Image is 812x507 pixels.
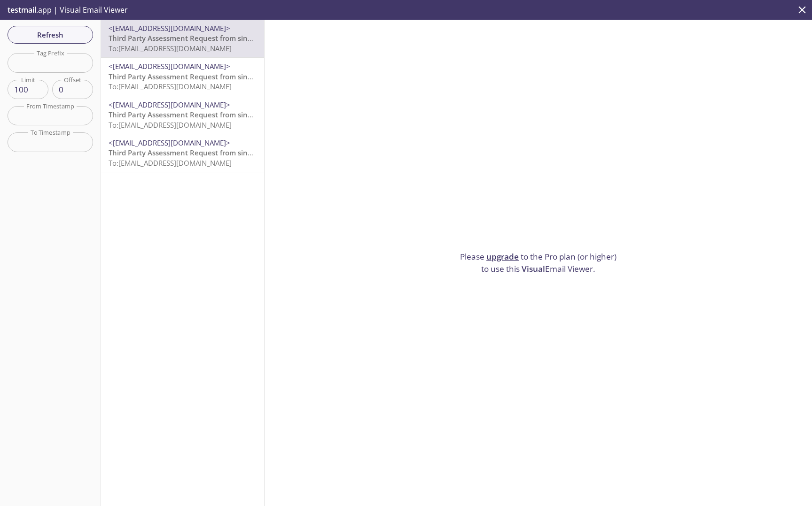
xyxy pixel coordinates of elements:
[456,251,621,275] p: Please to the Pro plan (or higher) to use this Email Viewer.
[101,20,264,172] nav: emails
[101,20,264,57] div: <[EMAIL_ADDRESS][DOMAIN_NAME]>Third Party Assessment Request from singularityTo:[EMAIL_ADDRESS][D...
[109,110,273,119] span: Third Party Assessment Request from singularity
[109,120,232,130] span: To: [EMAIL_ADDRESS][DOMAIN_NAME]
[101,134,264,172] div: <[EMAIL_ADDRESS][DOMAIN_NAME]>Third Party Assessment Request from singularityTo:[EMAIL_ADDRESS][D...
[109,33,273,43] span: Third Party Assessment Request from singularity
[8,26,93,44] button: Refresh
[486,251,519,262] a: upgrade
[109,23,230,33] span: <[EMAIL_ADDRESS][DOMAIN_NAME]>
[15,29,86,41] span: Refresh
[109,72,273,81] span: Third Party Assessment Request from singularity
[109,158,232,168] span: To: [EMAIL_ADDRESS][DOMAIN_NAME]
[109,44,232,53] span: To: [EMAIL_ADDRESS][DOMAIN_NAME]
[109,100,230,109] span: <[EMAIL_ADDRESS][DOMAIN_NAME]>
[101,96,264,134] div: <[EMAIL_ADDRESS][DOMAIN_NAME]>Third Party Assessment Request from singularityTo:[EMAIL_ADDRESS][D...
[109,82,232,91] span: To: [EMAIL_ADDRESS][DOMAIN_NAME]
[101,58,264,95] div: <[EMAIL_ADDRESS][DOMAIN_NAME]>Third Party Assessment Request from singularityTo:[EMAIL_ADDRESS][D...
[109,138,230,147] span: <[EMAIL_ADDRESS][DOMAIN_NAME]>
[109,61,230,71] span: <[EMAIL_ADDRESS][DOMAIN_NAME]>
[8,5,36,15] span: testmail
[109,148,273,157] span: Third Party Assessment Request from singularity
[522,263,545,274] span: Visual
